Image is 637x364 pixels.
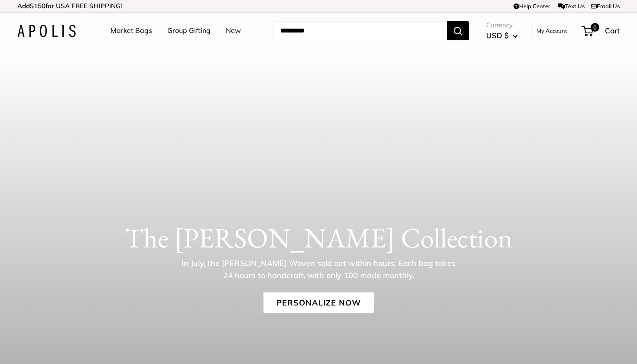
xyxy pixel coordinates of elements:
a: 0 Cart [582,24,620,38]
a: Market Bags [110,24,152,37]
img: Apolis [17,25,76,37]
a: Email Us [591,3,620,10]
button: Search [447,21,469,40]
p: In July, the [PERSON_NAME] Woven sold out within hours. Each bag takes 24 hours to handcraft, wit... [178,257,459,281]
span: USD $ [486,31,509,40]
span: $150 [30,2,45,10]
a: Personalize Now [263,292,374,313]
button: USD $ [486,29,518,42]
h1: The [PERSON_NAME] Collection [17,221,620,254]
a: New [226,24,241,37]
a: Help Center [513,3,550,10]
span: 0 [591,23,599,32]
a: My Account [536,26,567,36]
span: Currency [486,19,518,31]
span: Cart [605,26,620,35]
a: Group Gifting [167,24,211,37]
input: Search... [273,21,447,40]
a: Text Us [558,3,585,10]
